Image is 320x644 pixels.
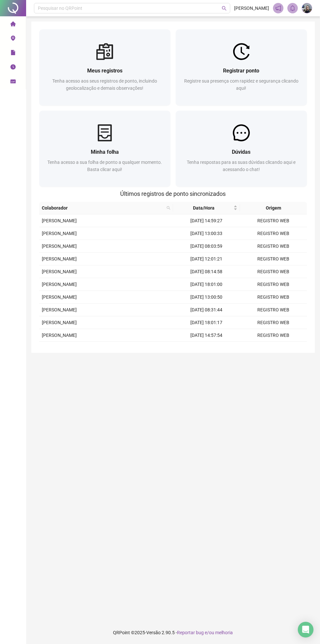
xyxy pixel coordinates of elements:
[184,78,298,91] span: Registre sua presença com rapidez e segurança clicando aqui!
[42,307,77,312] span: [PERSON_NAME]
[42,269,77,274] span: [PERSON_NAME]
[176,29,307,105] a: Registrar pontoRegistre sua presença com rapidez e segurança clicando aqui!
[10,76,16,89] span: schedule
[240,291,307,304] td: REGISTRO WEB
[42,294,77,300] span: [PERSON_NAME]
[173,202,240,214] th: Data/Hora
[290,5,296,11] span: bell
[10,18,16,31] span: home
[302,3,312,13] img: 65004
[42,282,77,287] span: [PERSON_NAME]
[240,240,307,253] td: REGISTRO WEB
[42,333,77,338] span: [PERSON_NAME]
[42,320,77,325] span: [PERSON_NAME]
[173,227,240,240] td: [DATE] 13:00:33
[39,111,170,187] a: Minha folhaTenha acesso a sua folha de ponto a qualquer momento. Basta clicar aqui!
[240,304,307,316] td: REGISTRO WEB
[10,33,16,46] span: environment
[173,316,240,329] td: [DATE] 18:01:17
[240,227,307,240] td: REGISTRO WEB
[240,214,307,227] td: REGISTRO WEB
[173,278,240,291] td: [DATE] 18:01:00
[39,29,170,105] a: Meus registrosTenha acesso aos seus registros de ponto, incluindo geolocalização e demais observa...
[240,278,307,291] td: REGISTRO WEB
[177,630,233,635] span: Reportar bug e/ou melhoria
[173,329,240,342] td: [DATE] 14:57:54
[26,621,320,644] footer: QRPoint © 2025 - 2.90.5 -
[173,253,240,265] td: [DATE] 12:01:21
[147,630,161,635] span: Versão
[222,6,227,11] span: search
[223,68,260,74] span: Registrar ponto
[176,111,307,187] a: DúvidasTenha respostas para as suas dúvidas clicando aqui e acessando o chat!
[240,342,307,354] td: REGISTRO WEB
[275,5,281,11] span: notification
[42,218,77,223] span: [PERSON_NAME]
[120,190,226,197] span: Últimos registros de ponto sincronizados
[232,149,251,155] span: Dúvidas
[42,231,77,236] span: [PERSON_NAME]
[87,68,122,74] span: Meus registros
[42,204,164,212] span: Colaborador
[298,622,313,637] div: Open Intercom Messenger
[173,240,240,253] td: [DATE] 08:03:59
[240,265,307,278] td: REGISTRO WEB
[173,214,240,227] td: [DATE] 14:59:27
[91,149,119,155] span: Minha folha
[240,316,307,329] td: REGISTRO WEB
[234,5,269,12] span: [PERSON_NAME]
[176,204,232,212] span: Data/Hora
[53,78,157,91] span: Tenha acesso aos seus registros de ponto, incluindo geolocalização e demais observações!
[240,329,307,342] td: REGISTRO WEB
[240,253,307,265] td: REGISTRO WEB
[165,203,172,213] span: search
[173,304,240,316] td: [DATE] 08:31:44
[173,265,240,278] td: [DATE] 08:14:58
[187,160,296,172] span: Tenha respostas para as suas dúvidas clicando aqui e acessando o chat!
[42,256,77,261] span: [PERSON_NAME]
[173,342,240,354] td: [DATE] 13:00:56
[173,291,240,304] td: [DATE] 13:00:50
[42,243,77,249] span: [PERSON_NAME]
[10,61,16,74] span: clock-circle
[48,160,162,172] span: Tenha acesso a sua folha de ponto a qualquer momento. Basta clicar aqui!
[167,206,170,210] span: search
[240,202,307,214] th: Origem
[10,47,16,60] span: file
